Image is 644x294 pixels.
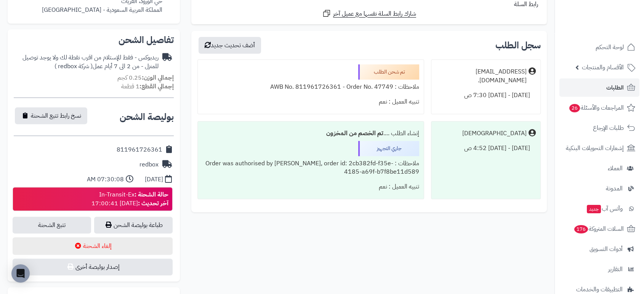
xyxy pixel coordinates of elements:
a: طلبات الإرجاع [559,119,639,137]
div: تنبيه العميل : نعم [202,179,419,194]
b: تم الخصم من المخزون [326,129,383,138]
span: نسخ رابط تتبع الشحنة [31,111,81,120]
small: 1 قطعة [121,82,174,91]
div: In-Transit-Ex [DATE] 17:00:41 [91,190,168,208]
button: إلغاء الشحنة [13,237,173,255]
h3: سجل الطلب [495,41,541,50]
span: جديد [587,205,601,213]
span: وآتس آب [586,203,623,214]
span: ( شركة redbox ) [54,62,93,71]
div: جاري التجهيز [358,141,419,156]
span: لوحة التحكم [596,42,624,53]
a: الطلبات [559,78,639,97]
button: إصدار بوليصة أخرى [13,259,173,275]
a: تتبع الشحنة [13,217,91,233]
a: العملاء [559,159,639,177]
span: السلات المتروكة [574,224,624,234]
a: شارك رابط السلة نفسها مع عميل آخر [322,9,416,18]
div: إنشاء الطلب .... [202,126,419,141]
span: أدوات التسويق [590,244,623,254]
span: العملاء [608,163,623,174]
div: [DEMOGRAPHIC_DATA] [462,129,527,138]
a: إشعارات التحويلات البنكية [559,139,639,157]
div: تم شحن الطلب [358,64,419,80]
span: 176 [574,225,588,233]
button: نسخ رابط تتبع الشحنة [15,107,87,124]
strong: إجمالي الوزن: [142,73,174,82]
span: الطلبات [606,82,624,93]
small: 0.25 كجم [117,73,174,82]
div: 811961726361 [117,145,162,154]
div: [DATE] - [DATE] 7:30 ص [436,88,536,103]
button: أضف تحديث جديد [199,37,261,54]
span: طلبات الإرجاع [593,123,624,133]
div: 07:30:08 AM [87,175,124,184]
a: التقارير [559,260,639,278]
span: المدونة [606,183,623,194]
span: شارك رابط السلة نفسها مع عميل آخر [333,10,416,18]
strong: آخر تحديث : [138,199,168,208]
span: 26 [569,104,580,112]
span: المراجعات والأسئلة [569,102,624,113]
div: redbox [139,160,159,169]
img: logo-2.png [592,21,637,37]
div: ملاحظات : AWB No. 811961726361 - Order No. 47749 [202,80,419,94]
a: وآتس آبجديد [559,200,639,218]
div: ملاحظات : Order was authorised by [PERSON_NAME], order id: 2cb382fd-f35e-4185-a69f-b7f8be11d589 [202,156,419,180]
strong: حالة الشحنة : [135,190,168,199]
span: التقارير [608,264,623,275]
div: ريدبوكس - فقط للإستلام من اقرب نقطة لك ولا يوجد توصيل للمنزل - من 2 الى 7 أيام عمل [14,53,159,71]
a: المراجعات والأسئلة26 [559,99,639,117]
h2: تفاصيل الشحن [14,35,174,45]
div: [DATE] - [DATE] 4:52 ص [436,141,536,156]
div: Open Intercom Messenger [11,264,30,283]
strong: إجمالي القطع: [139,82,174,91]
a: السلات المتروكة176 [559,220,639,238]
span: الأقسام والمنتجات [582,62,624,73]
a: طباعة بوليصة الشحن [94,217,173,233]
span: إشعارات التحويلات البنكية [566,143,624,153]
a: أدوات التسويق [559,240,639,258]
a: لوحة التحكم [559,38,639,56]
div: تنبيه العميل : نعم [202,94,419,109]
h2: بوليصة الشحن [120,112,174,121]
div: [DATE] [145,175,163,184]
div: [EMAIL_ADDRESS][DOMAIN_NAME]. [436,67,527,85]
a: المدونة [559,179,639,198]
